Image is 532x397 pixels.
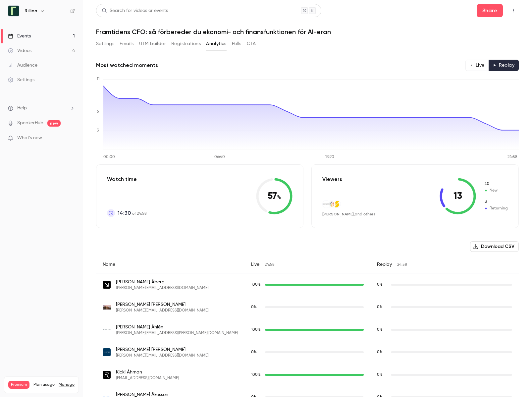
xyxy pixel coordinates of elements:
[251,350,257,354] span: 0 %
[17,120,43,127] a: SpeakerHub
[322,212,354,216] span: [PERSON_NAME]
[102,7,168,14] div: Search for videos or events
[116,324,238,330] span: [PERSON_NAME] Åhlén
[8,33,31,39] div: Events
[232,38,241,49] button: Polls
[328,200,335,208] img: framja.se
[251,305,257,309] span: 0 %
[96,273,519,296] div: anna@normative.io
[377,282,388,288] span: Replay watch time
[17,105,27,112] span: Help
[116,375,179,381] span: [EMAIL_ADDRESS][DOMAIN_NAME]
[247,38,256,49] button: CTA
[97,129,99,133] tspan: 3
[96,364,519,386] div: kicki.ahman@rosenqvists.com
[96,318,519,341] div: tommy.ahlen@gotyourback.se
[377,349,388,355] span: Replay watch time
[251,349,262,355] span: Live watch time
[116,353,208,358] span: [PERSON_NAME][EMAIL_ADDRESS][DOMAIN_NAME]
[377,305,383,309] span: 0 %
[265,263,275,267] span: 24:58
[116,301,208,308] span: [PERSON_NAME] [PERSON_NAME]
[323,200,330,208] img: skanesdansteater.se
[370,256,519,273] div: Replay
[96,256,244,273] div: Name
[8,47,31,54] div: Videos
[116,346,208,353] span: [PERSON_NAME] [PERSON_NAME]
[377,304,388,310] span: Replay watch time
[103,155,115,159] tspan: 00:00
[96,341,519,364] div: cathrine@roomrepublic.se
[96,61,158,69] h2: Most watched moments
[465,60,489,71] button: Live
[325,155,334,159] tspan: 13:20
[322,175,342,183] p: Viewers
[59,382,75,387] a: Manage
[96,38,114,49] button: Settings
[103,326,111,334] img: gotyourback.se
[116,279,208,285] span: [PERSON_NAME] Åberg
[251,283,261,287] span: 100 %
[333,200,341,208] img: srfkonsult.se
[484,205,508,211] span: Returning
[484,199,508,205] span: Returning
[118,209,131,217] span: 14:30
[103,371,111,379] img: rosenqvists.com
[251,328,261,332] span: 100 %
[8,381,29,389] span: Premium
[116,285,208,291] span: [PERSON_NAME][EMAIL_ADDRESS][DOMAIN_NAME]
[97,77,99,81] tspan: 11
[484,188,508,194] span: New
[8,105,75,112] li: help-dropdown-opener
[139,38,166,49] button: UTM builder
[96,28,519,36] h1: Framtidens CFO: så förbereder du ekonomi- och finansfunktionen för AI-eran​
[477,4,503,17] button: Share
[377,283,383,287] span: 0 %
[206,38,227,49] button: Analytics
[484,181,508,187] span: New
[97,110,99,114] tspan: 6
[103,281,111,289] img: normative.io
[8,77,34,83] div: Settings
[8,62,37,69] div: Audience
[107,175,147,183] p: Watch time
[251,282,262,288] span: Live watch time
[397,263,407,267] span: 24:58
[377,373,383,377] span: 0 %
[214,155,225,159] tspan: 06:40
[251,304,262,310] span: Live watch time
[103,348,111,356] img: roomrepublic.se
[118,209,147,217] p: of 24:58
[377,328,383,332] span: 0 %
[244,256,370,273] div: Live
[489,60,519,71] button: Replay
[8,6,19,16] img: Rillion
[25,8,37,14] h6: Rillion
[355,212,375,216] a: and others
[251,327,262,333] span: Live watch time
[33,382,55,387] span: Plan usage
[96,296,519,318] div: elisabeth@skoldforsberg.se
[507,155,517,159] tspan: 24:58
[377,350,383,354] span: 0 %
[251,372,262,378] span: Live watch time
[377,327,388,333] span: Replay watch time
[17,135,42,142] span: What's new
[47,120,61,127] span: new
[377,372,388,378] span: Replay watch time
[171,38,201,49] button: Registrations
[103,305,111,310] img: skoldforsberg.se
[251,373,261,377] span: 100 %
[116,308,208,313] span: [PERSON_NAME][EMAIL_ADDRESS][DOMAIN_NAME]
[116,369,179,375] span: Kicki Åhman
[322,211,375,217] div: ,
[116,330,238,336] span: [PERSON_NAME][EMAIL_ADDRESS][PERSON_NAME][DOMAIN_NAME]
[120,38,133,49] button: Emails
[470,241,519,252] button: Download CSV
